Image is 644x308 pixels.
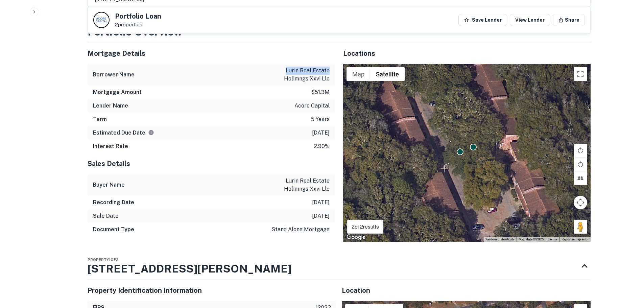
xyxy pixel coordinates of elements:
h6: Borrower Name [93,71,135,79]
div: Property1of2[STREET_ADDRESS][PERSON_NAME] [88,253,591,280]
p: 2 of 2 results [352,223,379,231]
h5: Property Identification Information [88,285,336,295]
p: [DATE] [312,198,330,207]
p: [DATE] [312,129,330,137]
button: Tilt map [574,171,587,185]
a: Report a map error [562,237,589,241]
h6: Estimated Due Date [93,129,154,137]
button: Save Lender [458,14,507,26]
h5: Mortgage Details [88,48,335,58]
h6: Recording Date [93,198,134,207]
p: stand alone mortgage [271,226,330,234]
svg: Estimate is based on a standard schedule for this type of loan. [148,129,154,136]
button: Share [553,14,585,26]
a: Terms [548,237,557,241]
h3: [STREET_ADDRESS][PERSON_NAME] [88,261,291,277]
h6: Lender Name [93,102,128,110]
p: lurin real estate holimngs xxvi llc [269,67,330,83]
h5: Sales Details [88,159,335,169]
button: Rotate map clockwise [574,144,587,157]
p: [DATE] [312,212,330,220]
button: Show satellite imagery [370,67,405,81]
span: Map data ©2025 [519,237,544,241]
p: 2 properties [115,22,161,28]
button: Rotate map counterclockwise [574,158,587,171]
h5: Locations [343,48,591,58]
button: Keyboard shortcuts [485,237,515,242]
h6: Sale Date [93,212,119,220]
h6: Buyer Name [93,181,125,189]
a: Open this area in Google Maps (opens a new window) [345,233,367,242]
p: lurin real estate holimngs xxvi llc [269,177,330,193]
p: 2.90% [314,142,330,150]
p: $51.3m [311,88,330,96]
p: acore capital [294,102,330,110]
h6: Interest Rate [93,142,128,150]
h5: Location [342,285,591,295]
img: Google [345,233,367,242]
iframe: Chat Widget [610,254,644,286]
button: Show street map [347,67,370,81]
p: 5 years [311,115,330,123]
button: Toggle fullscreen view [574,67,587,81]
span: Property 1 of 2 [88,258,118,262]
h6: Document Type [93,226,134,234]
h6: Mortgage Amount [93,88,142,96]
a: View Lender [510,14,550,26]
button: Map camera controls [574,196,587,209]
h6: Term [93,115,107,123]
h5: Portfolio Loan [115,13,161,20]
button: Drag Pegman onto the map to open Street View [574,220,587,234]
